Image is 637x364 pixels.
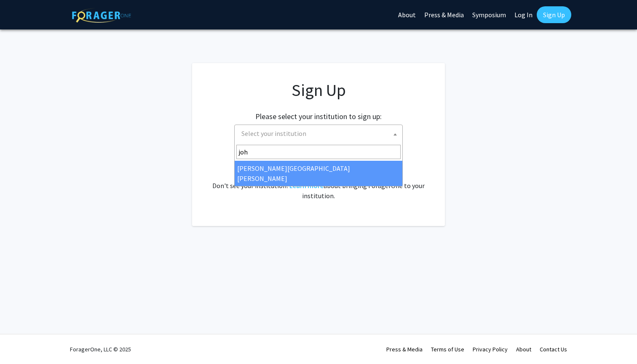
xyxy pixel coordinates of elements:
img: ForagerOne Logo [72,8,131,23]
span: Select your institution [241,129,306,138]
h2: Please select your institution to sign up: [255,112,382,121]
div: Already have an account? . Don't see your institution? about bringing ForagerOne to your institut... [209,160,428,201]
a: Learn more about bringing ForagerOne to your institution [289,181,324,190]
span: Select your institution [238,125,402,142]
iframe: Chat [6,326,36,358]
div: ForagerOne, LLC © 2025 [70,335,131,364]
span: Select your institution [234,125,403,143]
a: Sign Up [537,6,571,23]
a: Contact Us [540,345,567,353]
h1: Sign Up [209,80,428,100]
a: Terms of Use [431,345,464,353]
a: About [516,345,531,353]
a: Press & Media [386,345,423,353]
a: Privacy Policy [473,345,508,353]
input: Search [236,145,401,159]
li: [PERSON_NAME][GEOGRAPHIC_DATA][PERSON_NAME] [235,161,402,186]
